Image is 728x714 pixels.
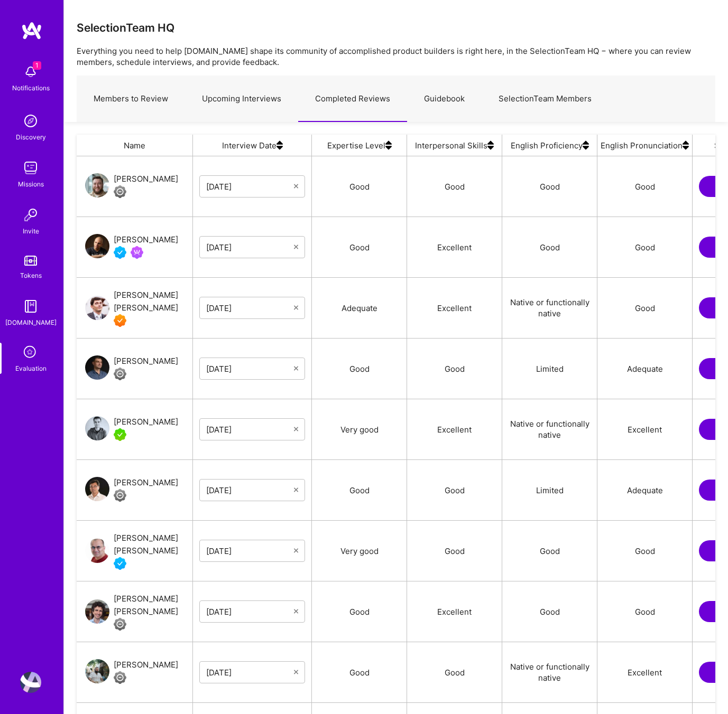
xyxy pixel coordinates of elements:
[85,233,178,261] a: User Avatar[PERSON_NAME]Vetted A.TeamerBeen on Mission
[85,173,178,200] a: User Avatar[PERSON_NAME]Limited Access
[85,234,109,258] img: User Avatar
[114,428,126,441] img: A.Teamer in Residence
[85,355,178,382] a: User Avatar[PERSON_NAME]Limited Access
[206,242,294,252] input: Select Date...
[583,135,589,156] img: sort
[17,672,44,693] a: User Avatar
[114,416,178,428] div: [PERSON_NAME]
[597,339,693,399] div: Adequate
[77,76,185,122] a: Members to Review
[206,181,294,192] input: Select Date...
[114,173,178,185] div: [PERSON_NAME]
[502,399,597,459] div: Native or functionally native
[193,135,312,156] div: Interview Date
[597,156,693,217] div: Good
[312,156,407,217] div: Good
[20,672,41,693] img: User Avatar
[20,270,42,281] div: Tokens
[312,460,407,520] div: Good
[21,343,41,363] i: icon SelectionTeam
[487,135,494,156] img: sort
[312,642,407,702] div: Good
[85,599,109,624] img: User Avatar
[114,618,126,631] img: Limited Access
[502,521,597,581] div: Good
[597,642,693,702] div: Excellent
[114,671,126,684] img: Limited Access
[407,399,502,459] div: Excellent
[114,314,126,327] img: Exceptional A.Teamer
[85,173,109,198] img: User Avatar
[15,363,47,374] div: Evaluation
[16,131,46,143] div: Discovery
[114,355,178,368] div: [PERSON_NAME]
[407,339,502,399] div: Good
[114,489,126,502] img: Limited Access
[502,217,597,277] div: Good
[407,217,502,277] div: Excellent
[312,135,407,156] div: Expertise Level
[312,278,407,338] div: Adequate
[21,21,42,40] img: logo
[502,339,597,399] div: Limited
[85,539,109,563] img: User Avatar
[597,278,693,338] div: Good
[502,135,597,156] div: English Proficiency
[85,355,109,380] img: User Avatar
[407,278,502,338] div: Excellent
[206,424,294,435] input: Select Date...
[85,289,192,327] a: User Avatar[PERSON_NAME] [PERSON_NAME]Exceptional A.Teamer
[85,476,178,504] a: User Avatar[PERSON_NAME]Limited Access
[114,246,126,259] img: Vetted A.Teamer
[502,278,597,338] div: Native or functionally native
[206,546,294,556] input: Select Date...
[114,593,192,618] div: [PERSON_NAME] [PERSON_NAME]
[482,76,609,122] a: SelectionTeam Members
[502,581,597,642] div: Good
[85,416,109,440] img: User Avatar
[312,581,407,642] div: Good
[77,21,174,34] h3: SelectionTeam HQ
[12,82,50,93] div: Notifications
[206,485,294,495] input: Select Date...
[114,476,178,489] div: [PERSON_NAME]
[206,667,294,678] input: Select Date...
[85,296,109,320] img: User Avatar
[407,135,502,156] div: Interpersonal Skills
[502,460,597,520] div: Limited
[85,416,178,443] a: User Avatar[PERSON_NAME]A.Teamer in Residence
[407,642,502,702] div: Good
[597,521,693,581] div: Good
[77,135,193,156] div: Name
[312,339,407,399] div: Good
[298,76,407,122] a: Completed Reviews
[77,45,715,68] p: Everything you need to help [DOMAIN_NAME] shape its community of accomplished product builders is...
[597,399,693,459] div: Excellent
[85,659,109,683] img: User Avatar
[85,532,192,570] a: User Avatar[PERSON_NAME] [PERSON_NAME]Vetted A.Teamer
[33,61,41,70] span: 1
[114,532,192,557] div: [PERSON_NAME] [PERSON_NAME]
[20,110,41,131] img: discovery
[407,76,482,122] a: Guidebook
[20,157,41,178] img: teamwork
[23,226,39,237] div: Invite
[20,204,41,226] img: Invite
[597,217,693,277] div: Good
[597,135,693,156] div: English Pronunciation
[114,289,192,314] div: [PERSON_NAME] [PERSON_NAME]
[683,135,689,156] img: sort
[114,659,178,671] div: [PERSON_NAME]
[597,460,693,520] div: Adequate
[20,61,41,82] img: bell
[407,460,502,520] div: Good
[407,156,502,217] div: Good
[5,317,57,328] div: [DOMAIN_NAME]
[312,521,407,581] div: Very good
[502,642,597,702] div: Native or functionally native
[85,593,192,631] a: User Avatar[PERSON_NAME] [PERSON_NAME]Limited Access
[114,233,178,246] div: [PERSON_NAME]
[407,521,502,581] div: Good
[131,246,143,259] img: Been on Mission
[312,217,407,277] div: Good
